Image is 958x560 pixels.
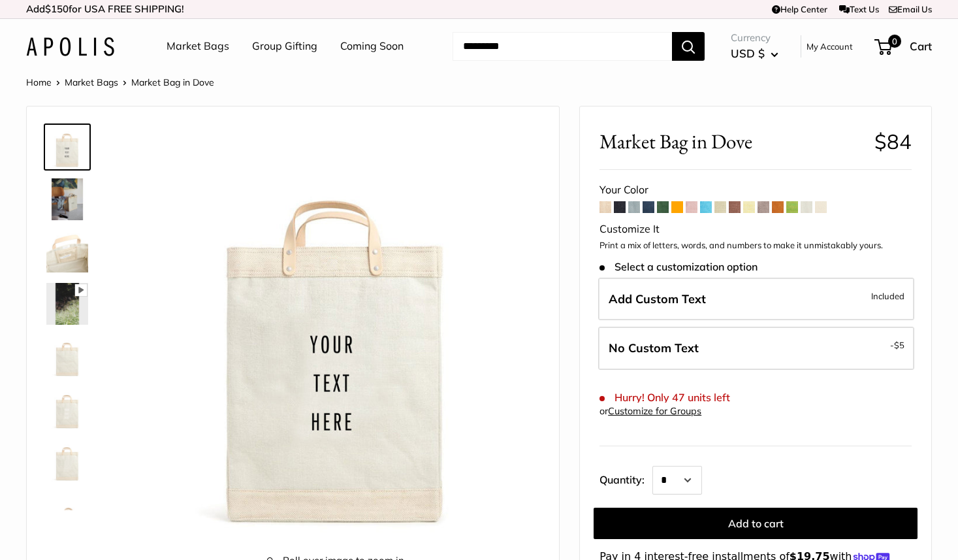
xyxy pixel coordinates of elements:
[46,335,88,377] img: Market Bag in Dove
[910,39,932,53] span: Cart
[46,178,88,220] img: Market Bag in Dove
[44,280,91,327] a: Market Bag in Dove
[874,129,912,154] span: $84
[46,387,88,429] img: Market Bag in Dove
[890,337,904,353] span: -
[599,239,912,252] p: Print a mix of letters, words, and numbers to make it unmistakably yours.
[46,283,88,325] img: Market Bag in Dove
[453,32,672,61] input: Search...
[608,405,701,417] a: Customize for Groups
[599,462,652,495] label: Quantity:
[889,4,932,14] a: Email Us
[731,43,778,64] button: USD $
[599,391,729,404] span: Hurry! Only 47 units left
[894,340,904,350] span: $5
[888,35,901,48] span: 0
[672,32,705,61] button: Search
[252,37,317,56] a: Group Gifting
[44,228,91,275] a: Market Bag in Dove
[44,333,91,380] a: Market Bag in Dove
[26,76,52,88] a: Home
[46,126,88,168] img: Market Bag in Dove
[839,4,879,14] a: Text Us
[44,385,91,432] a: Market Bag in Dove
[599,129,864,154] span: Market Bag in Dove
[131,76,214,88] span: Market Bag in Dove
[46,231,88,272] img: Market Bag in Dove
[45,3,69,15] span: $150
[876,36,932,57] a: 0 Cart
[871,288,904,304] span: Included
[598,327,914,370] label: Leave Blank
[598,278,914,321] label: Add Custom Text
[772,4,827,14] a: Help Center
[599,261,757,273] span: Select a customization option
[806,39,853,54] a: My Account
[26,74,214,91] nav: Breadcrumb
[340,37,404,56] a: Coming Soon
[609,340,699,355] span: No Custom Text
[44,437,91,484] a: Market Bag in Dove
[131,126,539,535] img: Market Bag in Dove
[44,124,91,171] a: Market Bag in Dove
[44,489,91,536] a: Market Bag in Dove
[26,37,114,56] img: Apolis
[167,37,229,56] a: Market Bags
[594,508,918,539] button: Add to cart
[46,492,88,534] img: Market Bag in Dove
[599,220,912,239] div: Customize It
[46,440,88,482] img: Market Bag in Dove
[609,291,706,306] span: Add Custom Text
[599,180,912,200] div: Your Color
[731,29,778,47] span: Currency
[44,176,91,223] a: Market Bag in Dove
[599,403,701,420] div: or
[65,76,118,88] a: Market Bags
[731,46,765,60] span: USD $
